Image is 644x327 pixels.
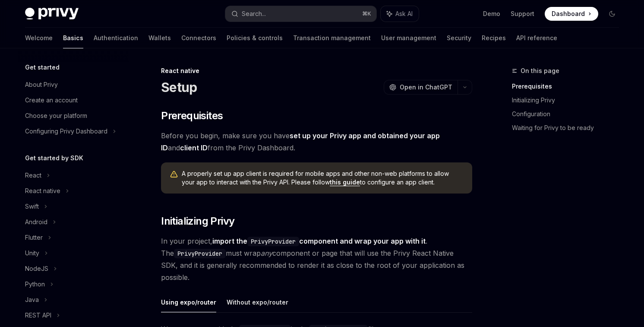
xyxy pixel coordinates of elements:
[18,92,129,108] a: Create an account
[18,77,129,92] a: About Privy
[447,28,471,48] a: Security
[362,10,371,17] span: ⌘ K
[25,186,60,196] div: React native
[25,153,83,163] h5: Get started by SDK
[161,214,234,228] span: Initializing Privy
[212,237,426,245] strong: import the component and wrap your app with it
[161,109,223,123] span: Prerequisites
[483,10,500,18] a: Demo
[161,79,197,95] h1: Setup
[242,9,266,19] div: Search...
[293,28,371,48] a: Transaction management
[181,28,216,48] a: Connectors
[384,80,458,95] button: Open in ChatGPT
[381,6,419,22] button: Ask AI
[25,8,79,20] img: dark logo
[25,232,43,243] div: Flutter
[25,79,58,90] div: About Privy
[25,111,87,121] div: Choose your platform
[25,62,60,73] h5: Get started
[261,249,272,257] em: any
[25,248,39,258] div: Unity
[182,169,464,187] span: A properly set up app client is required for mobile apps and other non-web platforms to allow you...
[18,108,129,124] a: Choose your platform
[148,28,171,48] a: Wallets
[25,28,53,48] a: Welcome
[512,79,626,93] a: Prerequisites
[25,170,41,181] div: React
[161,131,440,152] a: set up your Privy app and obtained your app ID
[227,292,288,312] button: Without expo/router
[25,279,45,289] div: Python
[381,28,436,48] a: User management
[25,264,48,274] div: NodeJS
[170,170,178,179] svg: Warning
[25,126,107,137] div: Configuring Privy Dashboard
[247,237,299,246] code: PrivyProvider
[25,217,47,227] div: Android
[161,292,216,312] button: Using expo/router
[516,28,557,48] a: API reference
[482,28,506,48] a: Recipes
[545,7,598,21] a: Dashboard
[400,83,452,92] span: Open in ChatGPT
[63,28,83,48] a: Basics
[330,178,360,186] a: this guide
[552,10,585,18] span: Dashboard
[180,143,208,152] a: client ID
[25,95,78,105] div: Create an account
[521,66,559,76] span: On this page
[25,310,51,321] div: REST API
[512,93,626,107] a: Initializing Privy
[25,201,39,212] div: Swift
[227,28,283,48] a: Policies & controls
[174,249,226,258] code: PrivyProvider
[25,295,39,305] div: Java
[225,6,376,22] button: Search...⌘K
[511,10,534,18] a: Support
[161,130,472,154] span: Before you begin, make sure you have and from the Privy Dashboard.
[605,7,619,21] button: Toggle dark mode
[94,28,138,48] a: Authentication
[395,10,413,18] span: Ask AI
[512,121,626,135] a: Waiting for Privy to be ready
[512,107,626,121] a: Configuration
[161,67,472,75] div: React native
[161,235,472,283] span: In your project, . The must wrap component or page that will use the Privy React Native SDK, and ...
